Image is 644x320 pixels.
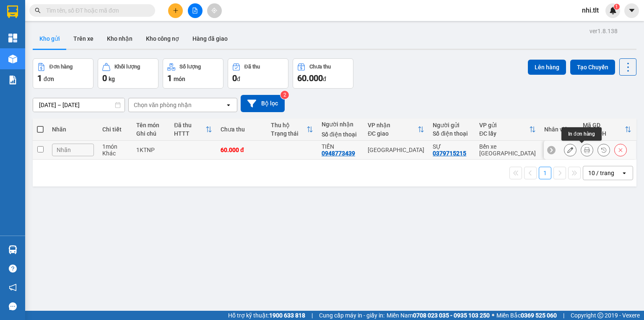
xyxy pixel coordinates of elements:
[211,8,217,13] span: aim
[312,311,313,320] span: |
[44,76,54,82] span: đơn
[102,73,107,83] span: 0
[544,126,574,133] div: Nhân viên
[521,312,557,319] strong: 0369 525 060
[98,58,158,89] button: Khối lượng0kg
[9,283,17,291] span: notification
[364,118,428,141] th: Toggle SortBy
[413,312,490,319] strong: 0708 023 035 - 0935 103 250
[114,64,140,70] div: Khối lượng
[136,147,166,153] div: 1KTNP
[244,64,260,70] div: Đã thu
[225,102,232,108] svg: open
[136,122,166,129] div: Tên món
[163,58,223,89] button: Số lượng1món
[628,7,636,14] span: caret-down
[49,64,73,70] div: Đơn hàng
[102,150,128,157] div: Khác
[139,29,186,49] button: Kho công nợ
[33,29,67,49] button: Kho gửi
[186,29,234,49] button: Hàng đã giao
[322,150,355,157] div: 0948773439
[319,311,384,320] span: Cung cấp máy in - giấy in:
[46,6,145,15] input: Tìm tên, số ĐT hoặc mã đơn
[433,130,471,137] div: Số điện thoại
[570,60,615,75] button: Tạo Chuyến
[589,26,618,36] div: ver 1.8.138
[102,143,128,150] div: 1 món
[136,130,166,137] div: Ghi chú
[221,147,262,153] div: 60.000 đ
[561,127,602,141] div: In đơn hàng
[35,8,41,13] span: search
[322,143,359,150] div: TIẾN
[8,245,17,254] img: warehouse-icon
[563,311,564,320] span: |
[167,73,172,83] span: 1
[539,167,551,179] button: 1
[588,169,614,177] div: 10 / trang
[174,130,205,137] div: HTTT
[33,98,125,112] input: Select a date range.
[207,3,222,18] button: aim
[293,58,353,89] button: Chưa thu60.000đ
[228,58,288,89] button: Đã thu0đ
[583,130,625,137] div: Ngày ĐH
[368,130,418,137] div: ĐC giao
[433,150,466,157] div: 0379715215
[174,76,185,82] span: món
[173,8,179,13] span: plus
[271,122,306,129] div: Thu hộ
[168,3,183,18] button: plus
[479,143,536,157] div: Bến xe [GEOGRAPHIC_DATA]
[102,126,128,133] div: Chi tiết
[9,265,17,273] span: question-circle
[280,91,289,99] sup: 2
[269,312,305,319] strong: 1900 633 818
[52,126,94,133] div: Nhãn
[583,122,625,129] div: Mã GD
[433,143,471,150] div: SỰ
[8,76,17,84] img: solution-icon
[433,122,471,129] div: Người gửi
[188,3,203,18] button: file-add
[309,64,331,70] div: Chưa thu
[368,147,424,153] div: [GEOGRAPHIC_DATA]
[228,311,305,320] span: Hỗ trợ kỹ thuật:
[621,170,628,176] svg: open
[221,126,262,133] div: Chưa thu
[8,34,17,42] img: dashboard-icon
[232,73,237,83] span: 0
[479,130,529,137] div: ĐC lấy
[33,58,93,89] button: Đơn hàng1đơn
[241,95,285,112] button: Bộ lọc
[267,118,317,141] th: Toggle SortBy
[297,73,323,83] span: 60.000
[192,8,198,13] span: file-add
[614,4,620,10] sup: 1
[387,311,490,320] span: Miền Nam
[624,3,639,18] button: caret-down
[9,302,17,310] span: message
[37,73,42,83] span: 1
[368,122,418,129] div: VP nhận
[615,4,618,10] span: 1
[609,7,617,14] img: icon-new-feature
[564,144,576,156] div: Sửa đơn hàng
[496,311,557,320] span: Miền Bắc
[7,5,18,18] img: logo-vxr
[8,55,17,63] img: warehouse-icon
[109,76,115,82] span: kg
[492,314,494,317] span: ⚪️
[67,29,100,49] button: Trên xe
[170,118,216,141] th: Toggle SortBy
[322,131,359,138] div: Số điện thoại
[323,76,326,82] span: đ
[174,122,205,129] div: Đã thu
[597,312,603,318] span: copyright
[579,118,636,141] th: Toggle SortBy
[179,64,201,70] div: Số lượng
[479,122,529,129] div: VP gửi
[237,76,240,82] span: đ
[575,5,605,16] span: nhi.tlt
